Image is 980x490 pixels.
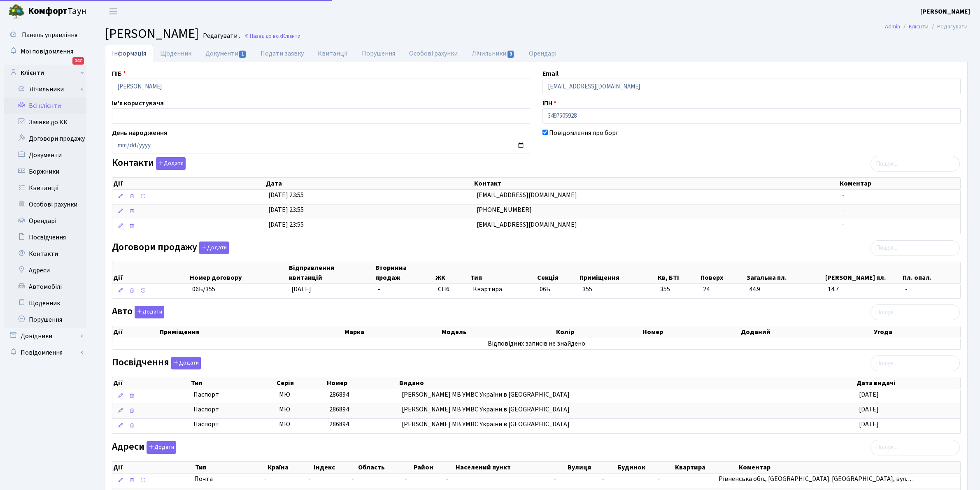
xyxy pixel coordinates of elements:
th: Секція [536,262,579,283]
a: Інформація [105,45,153,62]
span: 14.7 [828,285,899,294]
th: Номер [326,377,398,389]
span: 355 [582,285,592,294]
span: [DATE] [859,420,879,429]
span: 286894 [329,420,349,429]
label: Ім'я користувача [112,98,164,108]
td: Відповідних записів не знайдено [112,338,960,349]
th: Вторинна продаж [375,262,435,283]
a: Додати [169,355,201,370]
span: - [378,285,380,294]
a: Клієнти [4,65,86,81]
th: Дії [112,178,265,189]
span: МЮ [279,420,290,429]
span: 3 [507,51,514,58]
input: Пошук... [871,355,960,371]
th: Тип [470,262,536,283]
label: Авто [112,306,164,318]
th: Кв, БТІ [657,262,700,283]
th: Відправлення квитанцій [288,262,375,283]
th: Коментар [839,178,960,189]
th: Видано [398,377,855,389]
th: Вулиця [567,462,617,473]
span: - [264,474,302,484]
a: Порушення [355,45,402,62]
a: Боржники [4,163,86,180]
th: Марка [344,326,441,338]
nav: breadcrumb [873,18,980,35]
span: [PERSON_NAME] МВ УМВС України в [GEOGRAPHIC_DATA] [402,405,570,414]
button: Договори продажу [199,242,229,254]
th: Контакт [473,178,839,189]
th: Тип [194,462,267,473]
label: Повідомлення про борг [549,128,619,138]
a: Посвідчення [4,229,86,246]
input: Пошук... [871,304,960,320]
a: Особові рахунки [4,196,86,213]
span: - [842,220,845,229]
a: Панель управління [4,27,86,43]
span: Паспорт [193,420,272,429]
button: Адреси [147,441,176,454]
span: [DATE] [291,285,311,294]
a: Подати заявку [254,45,311,62]
a: Додати [133,304,164,319]
span: - [308,474,311,483]
button: Посвідчення [171,357,201,369]
th: Пл. опал. [902,262,960,283]
span: [DATE] [859,405,879,414]
a: Всі клієнти [4,98,86,114]
span: Таун [28,5,86,19]
span: 355 [660,285,696,294]
span: - [842,205,845,214]
input: Пошук... [871,440,960,455]
a: Щоденник [4,295,86,311]
span: Почта [194,474,213,484]
span: Панель управління [22,30,77,39]
a: Порушення [4,311,86,328]
span: - [905,285,957,294]
span: 1 [239,51,246,58]
span: [DATE] [859,390,879,399]
span: 06Б/355 [192,285,215,294]
span: - [351,474,354,483]
input: Пошук... [871,156,960,172]
span: [PERSON_NAME] [105,24,199,43]
th: Коментар [738,462,960,473]
th: Приміщення [579,262,657,283]
span: [DATE] 23:55 [268,220,304,229]
a: Орендарі [522,45,563,62]
span: 286894 [329,390,349,399]
span: - [554,474,556,483]
th: Область [357,462,413,473]
a: Особові рахунки [402,45,465,62]
button: Контакти [156,157,186,170]
th: Дії [112,377,190,389]
span: МЮ [279,405,290,414]
span: [PHONE_NUMBER] [477,205,532,214]
th: Приміщення [159,326,344,338]
label: Посвідчення [112,357,201,369]
span: МЮ [279,390,290,399]
th: Дії [112,462,194,473]
label: Договори продажу [112,242,229,254]
span: Паспорт [193,390,272,399]
a: Щоденник [153,45,198,62]
th: Поверх [700,262,746,283]
span: [PERSON_NAME] МВ УМВС України в [GEOGRAPHIC_DATA] [402,390,570,399]
a: Додати [154,156,186,170]
img: logo.png [8,3,25,20]
span: 24 [703,285,743,294]
input: Пошук... [871,240,960,256]
span: Мої повідомлення [21,47,73,56]
span: [DATE] 23:55 [268,190,304,200]
th: Угода [873,326,960,338]
span: - [602,474,604,483]
th: [PERSON_NAME] пл. [824,262,902,283]
label: День народження [112,128,167,138]
th: Доданий [740,326,873,338]
span: 286894 [329,405,349,414]
b: [PERSON_NAME] [920,7,970,16]
span: [PERSON_NAME] МВ УМВС України в [GEOGRAPHIC_DATA] [402,420,570,429]
th: Квартира [674,462,738,473]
